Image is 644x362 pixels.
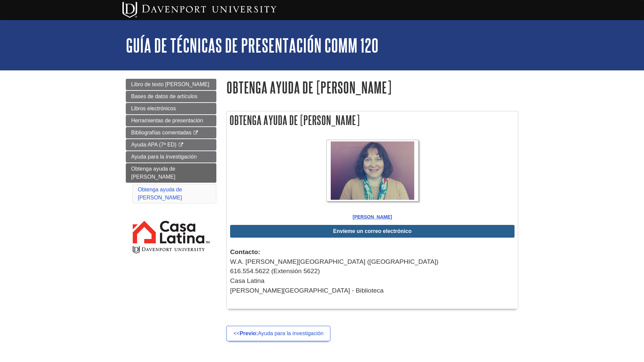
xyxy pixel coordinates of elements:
a: Obtenga ayuda de [PERSON_NAME] [138,187,182,200]
a: [PERSON_NAME] [353,214,392,220]
a: Ayuda APA (7ª ED) [126,139,216,150]
span: Herramientas de presentación [131,118,203,123]
a: Guía de técnicas de presentación COMM 120 [126,35,378,56]
h1: Obtenga ayuda de [PERSON_NAME] [226,79,518,96]
i: This link opens in a new window [193,131,199,135]
strong: Contacto: [230,248,260,255]
span: Bases de datos de artículos [131,94,197,99]
h2: Obtenga ayuda de [PERSON_NAME] [227,111,518,129]
i: This link opens in a new window [178,143,184,147]
a: <<Previo:Ayuda para la investigación [226,326,330,341]
span: Libro de texto [PERSON_NAME] [131,81,209,87]
strong: Previo: [240,330,258,336]
div: Guide Page Menu [126,79,216,266]
a: Herramientas de presentación [126,115,216,126]
div: W.A. [PERSON_NAME][GEOGRAPHIC_DATA] ([GEOGRAPHIC_DATA]) [230,257,515,267]
a: Bases de datos de artículos [126,91,216,102]
a: Libro de texto [PERSON_NAME] [126,79,216,90]
span: Bibliografías comentadas [131,130,192,135]
a: Obtenga ayuda de [PERSON_NAME] [126,163,216,183]
a: Libros electrónicos [126,103,216,114]
div: Casa Latina [230,276,515,286]
span: Ayuda APA (7ª ED) [131,142,176,147]
span: Ayuda para la investigación [131,154,197,160]
a: Bibliografías comentadas [126,127,216,138]
div: 616.554.5622 (Extensión 5622) [230,266,515,276]
img: Profile Photo [331,141,414,200]
a: Ayuda para la investigación [126,151,216,163]
img: Davenport University [122,2,276,18]
a: Envíeme un correo electrónico [333,228,412,234]
span: Libros electrónicos [131,106,176,111]
span: Obtenga ayuda de [PERSON_NAME] [131,166,175,180]
div: [PERSON_NAME][GEOGRAPHIC_DATA] - Biblioteca [230,286,515,296]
